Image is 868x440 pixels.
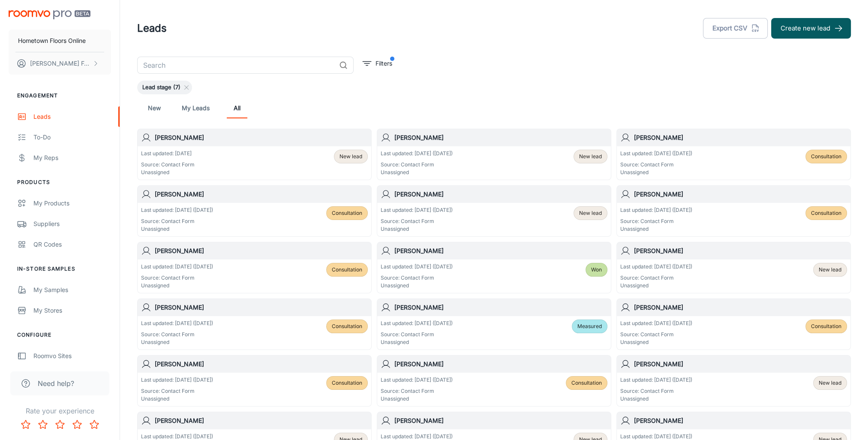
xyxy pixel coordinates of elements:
p: Unassigned [381,282,453,289]
span: New lead [819,379,841,387]
h6: [PERSON_NAME] [394,359,607,369]
h6: [PERSON_NAME] [634,416,847,425]
a: [PERSON_NAME]Last updated: [DATE] ([DATE])Source: Contact FormUnassignedNew lead [377,129,611,180]
a: [PERSON_NAME]Last updated: [DATE] ([DATE])Source: Contact FormUnassignedNew lead [616,242,851,293]
button: Rate 3 star [51,416,69,433]
h6: [PERSON_NAME] [394,190,607,199]
span: New lead [579,209,602,217]
div: To-do [33,133,111,142]
p: Source: Contact Form [141,331,213,338]
a: [PERSON_NAME]Last updated: [DATE] ([DATE])Source: Contact FormUnassignedConsultation [616,185,851,237]
p: Unassigned [141,395,213,403]
a: [PERSON_NAME]Last updated: [DATE] ([DATE])Source: Contact FormUnassignedConsultation [137,185,372,237]
button: Create new lead [771,18,851,39]
p: Last updated: [DATE] ([DATE]) [381,150,453,157]
span: New lead [339,153,362,160]
span: Consultation [332,266,362,274]
p: Unassigned [620,395,692,403]
button: Export CSV [703,18,768,39]
a: All [227,98,247,118]
div: Suppliers [33,219,111,229]
a: [PERSON_NAME]Last updated: [DATE]Source: Contact FormUnassignedNew lead [137,129,372,180]
p: Source: Contact Form [141,161,195,169]
span: Won [591,266,602,274]
button: Rate 5 star [86,416,103,433]
div: My Samples [33,285,111,295]
a: [PERSON_NAME]Last updated: [DATE] ([DATE])Source: Contact FormUnassignedConsultation [137,242,372,293]
div: My Stores [33,306,111,315]
div: Roomvo Sites [33,351,111,361]
p: Source: Contact Form [381,161,453,169]
p: Source: Contact Form [141,387,213,395]
div: My Products [33,199,111,208]
p: Unassigned [381,395,453,403]
h6: [PERSON_NAME] [634,190,847,199]
span: Consultation [332,209,362,217]
h6: [PERSON_NAME] [394,246,607,256]
h6: [PERSON_NAME] [394,416,607,425]
span: Need help? [38,378,74,389]
h6: [PERSON_NAME] [155,303,368,312]
p: Last updated: [DATE] ([DATE]) [381,376,453,384]
p: Unassigned [141,338,213,346]
p: Unassigned [620,338,692,346]
p: Source: Contact Form [620,217,692,225]
p: Unassigned [141,225,213,233]
p: Last updated: [DATE] ([DATE]) [620,263,692,271]
button: Rate 1 star [17,416,34,433]
div: QR Codes [33,240,111,249]
p: Source: Contact Form [381,387,453,395]
span: New lead [819,266,841,274]
p: Source: Contact Form [141,274,213,282]
p: Last updated: [DATE] [141,150,195,157]
h6: [PERSON_NAME] [155,133,368,142]
span: Lead stage (7) [137,83,186,92]
p: Last updated: [DATE] ([DATE]) [620,319,692,327]
p: Last updated: [DATE] ([DATE]) [381,319,453,327]
a: [PERSON_NAME]Last updated: [DATE] ([DATE])Source: Contact FormUnassignedConsultation [377,355,611,407]
a: New [144,98,165,118]
p: Source: Contact Form [141,217,213,225]
p: Last updated: [DATE] ([DATE]) [141,319,213,327]
p: Last updated: [DATE] ([DATE]) [141,263,213,271]
p: Source: Contact Form [620,161,692,169]
img: Roomvo PRO Beta [9,10,90,19]
a: [PERSON_NAME]Last updated: [DATE] ([DATE])Source: Contact FormUnassignedConsultation [616,129,851,180]
p: Last updated: [DATE] ([DATE]) [381,206,453,214]
span: Consultation [571,379,602,387]
a: My Leads [182,98,210,118]
p: Last updated: [DATE] ([DATE]) [620,206,692,214]
div: My Reps [33,153,111,163]
span: Consultation [811,322,841,330]
p: Hometown Floors Online [18,36,86,45]
a: [PERSON_NAME]Last updated: [DATE] ([DATE])Source: Contact FormUnassignedConsultation [137,298,372,350]
h6: [PERSON_NAME] [394,133,607,142]
p: Source: Contact Form [381,217,453,225]
div: Leads [33,112,111,121]
span: Consultation [811,209,841,217]
p: Unassigned [620,282,692,289]
h6: [PERSON_NAME] [394,303,607,312]
input: Search [137,57,336,74]
p: Last updated: [DATE] ([DATE]) [141,376,213,384]
h6: [PERSON_NAME] [634,303,847,312]
p: Last updated: [DATE] ([DATE]) [620,150,692,157]
p: Last updated: [DATE] ([DATE]) [620,376,692,384]
a: [PERSON_NAME]Last updated: [DATE] ([DATE])Source: Contact FormUnassignedMeasured [377,298,611,350]
p: Source: Contact Form [381,331,453,338]
p: Unassigned [141,169,195,176]
h6: [PERSON_NAME] [155,190,368,199]
a: [PERSON_NAME]Last updated: [DATE] ([DATE])Source: Contact FormUnassignedWon [377,242,611,293]
p: Source: Contact Form [620,387,692,395]
h1: Leads [137,21,167,36]
p: Rate your experience [7,406,113,416]
a: [PERSON_NAME]Last updated: [DATE] ([DATE])Source: Contact FormUnassignedNew lead [616,355,851,407]
p: Unassigned [620,225,692,233]
span: Consultation [811,153,841,160]
span: Consultation [332,322,362,330]
p: Unassigned [620,169,692,176]
a: [PERSON_NAME]Last updated: [DATE] ([DATE])Source: Contact FormUnassignedConsultation [137,355,372,407]
p: Filters [375,59,392,68]
div: Lead stage (7) [137,81,192,94]
h6: [PERSON_NAME] [634,133,847,142]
